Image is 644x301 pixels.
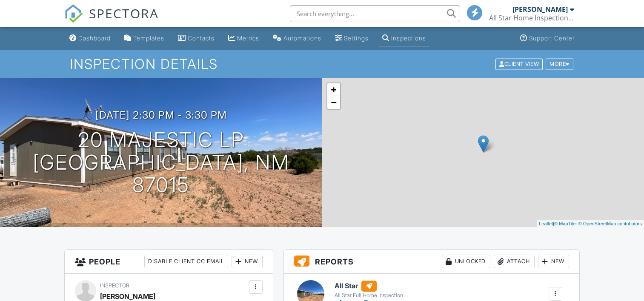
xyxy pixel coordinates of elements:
div: Metrics [237,34,259,42]
a: Contacts [175,31,218,46]
a: Client View [495,60,545,67]
a: © MapTiler [554,221,577,226]
h3: People [65,250,272,274]
a: Templates [121,31,168,46]
div: Templates [133,34,164,42]
div: Client View [495,58,543,70]
a: Settings [332,31,372,46]
a: Support Center [517,31,578,46]
h3: [DATE] 2:30 pm - 3:30 pm [95,109,227,121]
h1: Inspection Details [70,57,574,71]
div: [PERSON_NAME] [512,5,568,14]
div: Settings [344,34,369,42]
h6: All Star [335,281,403,292]
div: Inspections [391,34,426,42]
div: Disable Client CC Email [144,255,228,268]
div: New [538,255,569,268]
h3: Reports [284,250,579,274]
div: | [537,220,644,227]
a: Dashboard [66,31,114,46]
a: © OpenStreetMap contributors [578,221,642,226]
div: All Star Full Home Inspection [335,292,403,299]
div: Attach [494,255,535,268]
a: Inspections [379,31,429,46]
div: Automations [283,34,321,42]
a: Zoom in [327,83,340,96]
a: Metrics [225,31,263,46]
a: Leaflet [539,221,553,226]
a: Automations (Basic) [269,31,325,46]
a: SPECTORA [64,11,159,29]
div: Contacts [188,34,215,42]
div: New [232,255,263,268]
div: Dashboard [78,34,111,42]
h1: 20 Majestic Lp [GEOGRAPHIC_DATA], NM 87015 [14,129,309,196]
a: All Star All Star Full Home Inspection [335,281,403,299]
span: Inspector [100,282,129,289]
div: More [546,58,573,70]
img: The Best Home Inspection Software - Spectora [64,4,83,23]
input: Search everything... [290,5,460,22]
span: SPECTORA [89,4,159,22]
a: Zoom out [327,96,340,109]
div: Unlocked [442,255,490,268]
div: Support Center [529,34,575,42]
div: All Star Home Inspections, LLC [489,14,574,22]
